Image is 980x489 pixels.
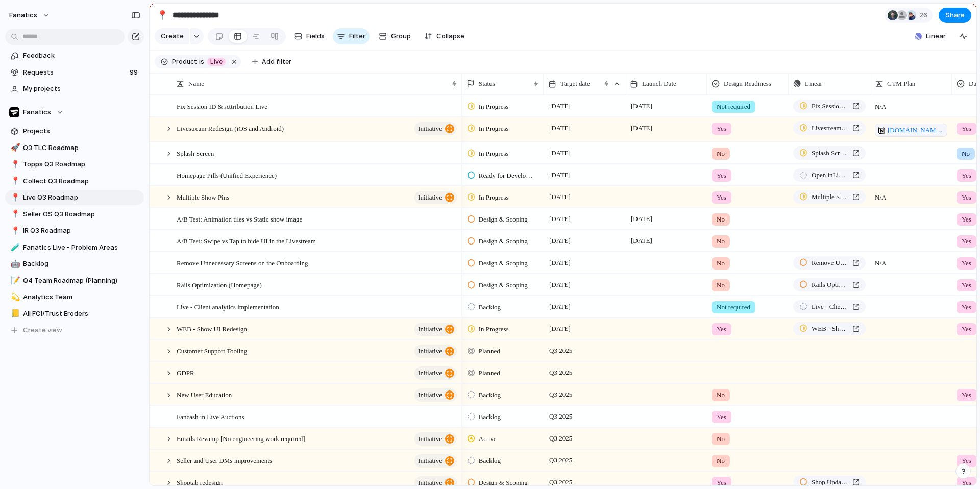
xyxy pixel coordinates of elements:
[479,456,501,466] span: Backlog
[717,478,726,488] span: Yes
[812,123,848,133] span: Livestream Redesign (iOS and Android)
[177,169,277,181] span: Homepage Pills (Unified Experience)
[414,432,457,446] button: initiative
[177,454,272,466] span: Seller and User DMs improvements
[11,159,18,170] div: 📍
[11,308,18,320] div: 📒
[11,241,18,253] div: 🧪
[23,176,140,186] span: Collect Q3 Roadmap
[812,101,848,111] span: Fix Session ID & Attribution Live
[391,31,411,41] span: Group
[479,192,509,203] span: In Progress
[436,31,464,41] span: Collapse
[547,388,575,401] span: Q3 2025
[177,191,229,203] span: Multiple Show Pins
[130,67,140,78] span: 99
[793,300,866,313] a: Live - Client analytics implementation
[479,258,528,268] span: Design & Scoping
[812,302,848,312] span: Live - Client analytics implementation
[479,170,535,181] span: Ready for Development
[418,432,442,446] span: initiative
[945,10,965,20] span: Share
[628,122,655,134] span: [DATE]
[5,273,144,288] div: 📝Q4 Team Roadmap (Planning)
[5,289,144,305] a: 💫Analytics Team
[962,280,971,290] span: Yes
[547,454,575,467] span: Q3 2025
[5,306,144,322] div: 📒All FCI/Trust Eroders
[717,124,726,134] span: Yes
[9,209,19,219] button: 📍
[414,323,457,336] button: initiative
[962,236,971,247] span: Yes
[262,57,291,66] span: Add filter
[812,280,848,290] span: Rails Optimization (Homepage)
[812,170,848,180] span: Open in Linear
[177,366,194,378] span: GDPR
[5,256,144,272] div: 🤖Backlog
[9,226,19,236] button: 📍
[962,149,970,159] span: No
[23,242,140,253] span: Fanatics Live - Problem Areas
[793,476,866,489] a: Shop Updates to Account for SellerOS Listing Creation
[418,322,442,336] span: initiative
[188,79,204,89] span: Name
[9,259,19,269] button: 🤖
[479,124,509,134] span: In Progress
[560,79,590,89] span: Target date
[5,140,144,156] a: 🚀Q3 TLC Roadmap
[418,344,442,358] span: initiative
[628,235,655,247] span: [DATE]
[9,176,19,186] button: 📍
[418,388,442,402] span: initiative
[5,174,144,189] div: 📍Collect Q3 Roadmap
[157,8,168,22] div: 📍
[9,143,19,153] button: 🚀
[23,226,140,236] span: IR Q3 Roadmap
[717,324,726,334] span: Yes
[717,258,725,268] span: No
[717,236,725,247] span: No
[547,279,573,291] span: [DATE]
[962,302,971,312] span: Yes
[717,192,726,203] span: Yes
[23,51,140,61] span: Feedback
[962,214,971,225] span: Yes
[479,79,495,89] span: Status
[5,240,144,255] a: 🧪Fanatics Live - Problem Areas
[23,67,127,78] span: Requests
[962,170,971,181] span: Yes
[23,126,140,136] span: Projects
[887,79,915,89] span: GTM Plan
[23,276,140,286] span: Q4 Team Roadmap (Planning)
[414,388,457,402] button: initiative
[177,388,232,400] span: New User Education
[11,225,18,237] div: 📍
[23,159,140,169] span: Topps Q3 Roadmap
[962,258,971,268] span: Yes
[812,192,848,202] span: Multiple Show Pins
[717,102,750,112] span: Not required
[23,107,51,117] span: Fanatics
[547,432,575,445] span: Q3 2025
[926,31,946,41] span: Linear
[154,7,170,23] button: 📍
[479,478,528,488] span: Design & Scoping
[479,368,500,378] span: Planned
[547,366,575,379] span: Q3 2025
[5,323,144,338] button: Create view
[23,292,140,302] span: Analytics Team
[9,292,19,302] button: 💫
[793,168,866,182] a: Open inLinear
[812,324,848,334] span: WEB - Show UI Redesign
[793,190,866,204] a: Multiple Show Pins
[177,235,316,247] span: A/B Test: Swipe vs Tap to hide UI in the Livestream
[23,309,140,319] span: All FCI/Trust Eroders
[812,148,848,158] span: Splash Screen
[177,257,308,268] span: Remove Unnecessary Screens on the Onboarding
[11,291,18,303] div: 💫
[717,412,726,422] span: Yes
[962,324,971,334] span: Yes
[962,192,971,203] span: Yes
